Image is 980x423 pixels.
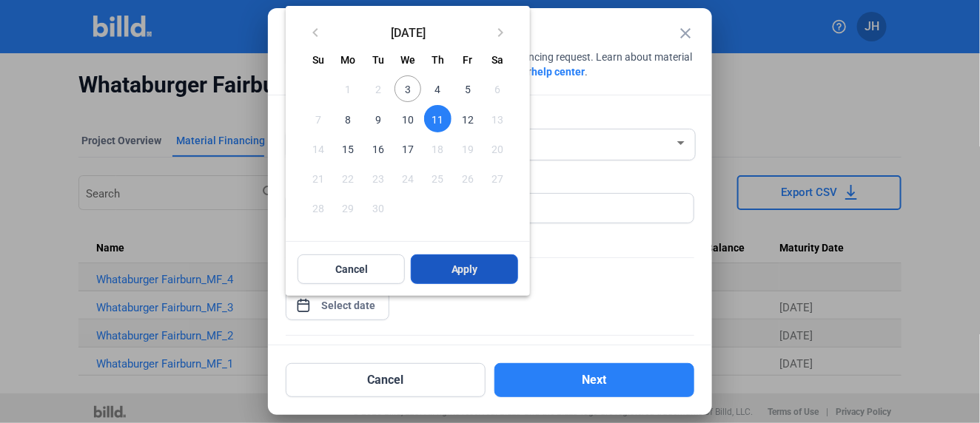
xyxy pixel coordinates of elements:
button: September 17, 2025 [393,134,423,163]
span: 20 [484,135,511,162]
span: 18 [424,135,451,162]
span: 7 [305,105,332,132]
span: 21 [305,165,332,192]
span: 26 [454,165,481,192]
mat-icon: keyboard_arrow_right [491,24,509,41]
span: 1 [335,75,362,102]
button: September 7, 2025 [303,104,333,133]
button: September 30, 2025 [363,193,393,223]
span: 16 [365,135,392,162]
button: September 27, 2025 [483,163,512,193]
button: September 8, 2025 [334,104,363,133]
button: September 15, 2025 [334,134,363,163]
span: 5 [454,75,481,102]
span: 17 [395,135,421,162]
span: 22 [335,165,362,192]
span: Fr [463,54,472,66]
span: 10 [395,105,421,132]
button: September 29, 2025 [334,193,363,223]
span: 29 [335,194,362,221]
button: September 19, 2025 [453,134,483,163]
span: 6 [484,75,511,102]
mat-icon: keyboard_arrow_left [306,24,324,41]
span: 30 [365,194,392,221]
span: 12 [454,105,481,132]
span: Apply [452,262,478,277]
span: 15 [335,135,362,162]
button: September 23, 2025 [363,163,393,193]
button: September 14, 2025 [303,134,333,163]
span: 23 [365,165,392,192]
span: 2 [365,75,392,102]
span: Sa [491,54,503,66]
button: September 3, 2025 [393,74,423,104]
span: 3 [395,75,421,102]
button: September 28, 2025 [303,193,333,223]
button: September 24, 2025 [393,163,423,193]
button: September 21, 2025 [303,163,333,193]
span: 27 [484,165,511,192]
span: Th [432,54,444,66]
span: Tu [372,54,384,66]
span: 25 [424,165,451,192]
button: September 4, 2025 [423,74,452,104]
button: September 13, 2025 [483,104,512,133]
span: Cancel [335,262,368,277]
span: 13 [484,105,511,132]
button: Cancel [298,254,405,284]
span: 28 [305,194,332,221]
button: September 20, 2025 [483,134,512,163]
button: September 18, 2025 [423,134,452,163]
button: Apply [411,254,518,284]
span: 24 [395,165,421,192]
span: [DATE] [330,26,486,38]
span: 14 [305,135,332,162]
span: 4 [424,75,451,102]
span: We [400,54,415,66]
button: September 10, 2025 [393,104,423,133]
button: September 16, 2025 [363,134,393,163]
button: September 1, 2025 [334,74,363,104]
span: 8 [335,105,362,132]
button: September 5, 2025 [453,74,483,104]
span: 19 [454,135,481,162]
button: September 6, 2025 [483,74,512,104]
span: 11 [424,105,451,132]
button: September 9, 2025 [363,104,393,133]
button: September 26, 2025 [453,163,483,193]
button: September 12, 2025 [453,104,483,133]
button: September 2, 2025 [363,74,393,104]
span: Su [312,54,324,66]
button: September 22, 2025 [334,163,363,193]
button: September 25, 2025 [423,163,452,193]
button: September 11, 2025 [423,104,452,133]
span: Mo [341,54,356,66]
span: 9 [365,105,392,132]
